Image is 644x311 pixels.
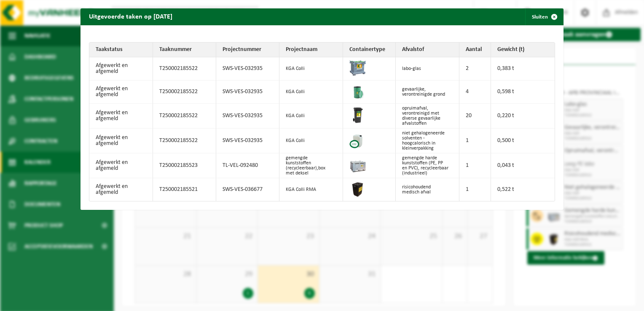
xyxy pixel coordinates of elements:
h2: Uitgevoerde taken op [DATE] [80,8,181,24]
td: T250002185522 [153,129,216,153]
td: risicohoudend medisch afval [396,178,459,201]
img: WB-0240-HPE-BK-01 [349,107,366,123]
td: 2 [459,57,491,80]
td: 0,598 t [491,80,555,104]
td: gevaarlijke, verontreinigde grond [396,80,459,104]
img: PB-LB-0680-HPE-GY-11 [349,156,366,173]
td: 0,220 t [491,104,555,129]
th: Projectnummer [216,43,279,57]
th: Aantal [459,43,491,57]
img: LP-LD-CU [349,131,366,148]
img: PB-OT-0200-MET-00-02 [349,83,366,99]
td: SWS-VES-032935 [216,57,279,80]
td: KGA Colli [279,57,343,80]
th: Gewicht (t) [491,43,555,57]
img: PB-AP-0800-MET-02-01 [349,59,366,76]
td: Afgewerkt en afgemeld [89,104,153,129]
td: 1 [459,153,491,178]
th: Taakstatus [89,43,153,57]
td: Afgewerkt en afgemeld [89,129,153,153]
td: 4 [459,80,491,104]
td: T250002185522 [153,57,216,80]
th: Containertype [343,43,396,57]
td: 1 [459,129,491,153]
td: niet gehalogeneerde solventen - hoogcalorisch in kleinverpakking [396,129,459,153]
td: Afgewerkt en afgemeld [89,153,153,178]
td: 0,043 t [491,153,555,178]
td: KGA Colli RMA [279,178,343,201]
td: 0,500 t [491,129,555,153]
td: SWS-VES-036677 [216,178,279,201]
th: Taaknummer [153,43,216,57]
th: Afvalstof [396,43,459,57]
td: 1 [459,178,491,201]
td: SWS-VES-032935 [216,104,279,129]
td: T250002185523 [153,153,216,178]
td: 20 [459,104,491,129]
td: gemengde kunststoffen (recycleerbaar),box met deksel [279,153,343,178]
td: 0,522 t [491,178,555,201]
th: Projectnaam [279,43,343,57]
button: Sluiten [525,8,563,25]
td: gemengde harde kunststoffen (PE, PP en PVC), recycleerbaar (industrieel) [396,153,459,178]
td: labo-glas [396,57,459,80]
td: T250002185522 [153,104,216,129]
td: T250002185521 [153,178,216,201]
td: opruimafval, verontreinigd met diverse gevaarlijke afvalstoffen [396,104,459,129]
td: TL-VEL-092480 [216,153,279,178]
td: T250002185522 [153,80,216,104]
td: SWS-VES-032935 [216,80,279,104]
img: LP-SB-00050-HPE-51 [349,180,366,197]
td: Afgewerkt en afgemeld [89,178,153,201]
td: KGA Colli [279,80,343,104]
td: Afgewerkt en afgemeld [89,80,153,104]
td: Afgewerkt en afgemeld [89,57,153,80]
td: 0,383 t [491,57,555,80]
td: SWS-VES-032935 [216,129,279,153]
td: KGA Colli [279,129,343,153]
td: KGA Colli [279,104,343,129]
